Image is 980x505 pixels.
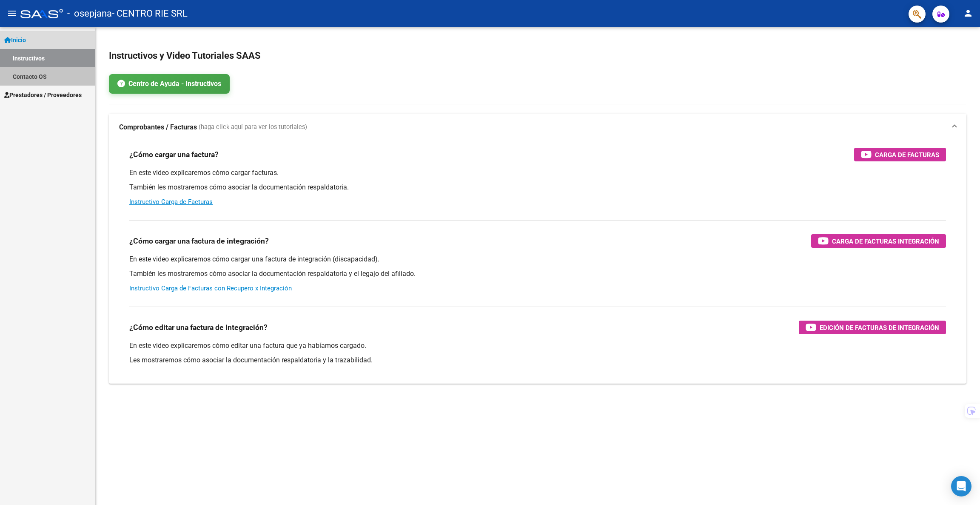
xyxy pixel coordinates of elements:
[129,356,946,365] p: Les mostraremos cómo asociar la documentación respaldatoria y la trazabilidad.
[67,4,112,23] span: - osepjana
[4,35,26,45] span: Inicio
[129,149,219,161] h3: ¿Cómo cargar una factura?
[129,198,213,206] a: Instructivo Carga de Facturas
[820,322,939,333] span: Edición de Facturas de integración
[129,235,269,247] h3: ¿Cómo cargar una factura de integración?
[7,8,17,18] mat-icon: menu
[109,48,966,64] h2: Instructivos y Video Tutoriales SAAS
[199,123,307,132] span: (haga click aquí para ver los tutoriales)
[875,149,939,160] span: Carga de Facturas
[129,321,268,333] h3: ¿Cómo editar una factura de integración?
[854,148,946,161] button: Carga de Facturas
[951,476,971,496] div: Open Intercom Messenger
[109,114,966,141] mat-expansion-panel-header: Comprobantes / Facturas (haga click aquí para ver los tutoriales)
[109,74,230,94] a: Centro de Ayuda - Instructivos
[119,123,197,132] strong: Comprobantes / Facturas
[832,236,939,247] span: Carga de Facturas Integración
[4,90,82,100] span: Prestadores / Proveedores
[811,234,946,248] button: Carga de Facturas Integración
[129,168,946,178] p: En este video explicaremos cómo cargar facturas.
[799,321,946,334] button: Edición de Facturas de integración
[963,8,973,18] mat-icon: person
[129,341,946,350] p: En este video explicaremos cómo editar una factura que ya habíamos cargado.
[109,141,966,384] div: Comprobantes / Facturas (haga click aquí para ver los tutoriales)
[129,269,946,278] p: También les mostraremos cómo asociar la documentación respaldatoria y el legajo del afiliado.
[112,4,188,23] span: - CENTRO RIE SRL
[129,255,946,264] p: En este video explicaremos cómo cargar una factura de integración (discapacidad).
[129,284,292,292] a: Instructivo Carga de Facturas con Recupero x Integración
[129,183,946,192] p: También les mostraremos cómo asociar la documentación respaldatoria.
